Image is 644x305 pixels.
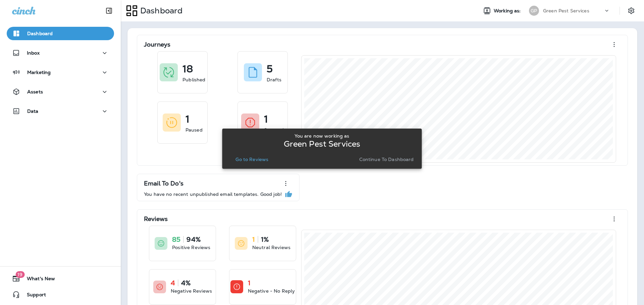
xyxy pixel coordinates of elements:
[7,272,114,285] button: 19What's New
[284,141,361,147] p: Green Pest Services
[543,8,589,13] p: Green Pest Services
[7,27,114,40] button: Dashboard
[7,66,114,79] button: Marketing
[7,85,114,98] button: Assets
[7,46,114,60] button: Inbox
[100,4,118,17] button: Collapse Sidebar
[7,288,114,301] button: Support
[357,155,417,164] button: Continue to Dashboard
[27,108,39,114] p: Data
[233,155,271,164] button: Go to Reviews
[494,8,522,14] span: Working as:
[359,157,414,162] p: Continue to Dashboard
[171,280,175,286] p: 4
[20,276,55,284] span: What's New
[172,244,210,251] p: Positive Reviews
[172,236,180,243] p: 85
[27,89,43,94] p: Assets
[144,216,168,222] p: Reviews
[186,236,200,243] p: 94%
[182,66,193,72] p: 18
[144,41,170,48] p: Journeys
[27,70,51,75] p: Marketing
[20,292,46,300] span: Support
[144,180,183,187] p: Email To Do's
[529,6,539,16] div: GP
[144,192,282,197] p: You have no recent unpublished email templates. Good job!
[185,116,190,123] p: 1
[27,50,40,56] p: Inbox
[27,31,53,36] p: Dashboard
[294,133,349,139] p: You are now working as
[181,280,191,286] p: 4%
[182,76,205,83] p: Published
[185,127,203,133] p: Paused
[138,6,182,16] p: Dashboard
[235,157,268,162] p: Go to Reviews
[7,104,114,118] button: Data
[171,288,212,294] p: Negative Reviews
[625,5,637,17] button: Settings
[15,271,24,278] span: 19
